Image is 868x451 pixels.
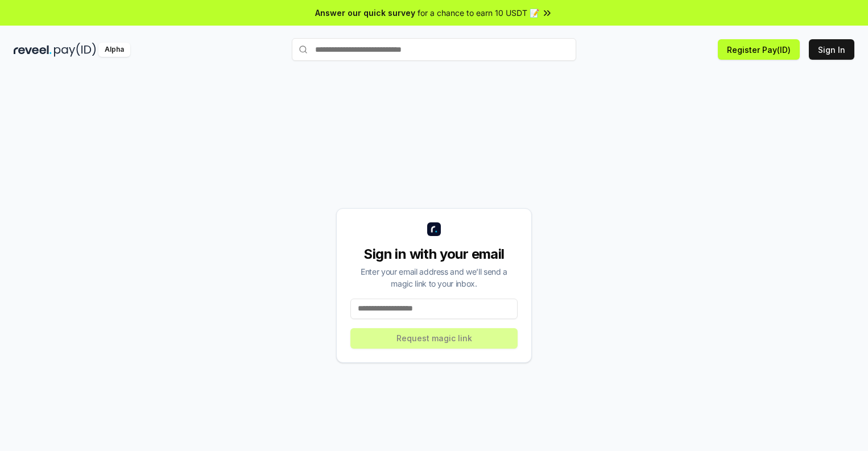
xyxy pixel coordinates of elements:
div: Alpha [98,43,130,57]
img: logo_small [427,222,441,236]
span: Answer our quick survey [315,7,415,19]
button: Sign In [809,39,854,60]
span: for a chance to earn 10 USDT 📝 [418,7,539,19]
div: Sign in with your email [350,245,518,263]
img: pay_id [54,43,96,57]
button: Register Pay(ID) [718,39,800,60]
img: reveel_dark [14,43,52,57]
div: Enter your email address and we’ll send a magic link to your inbox. [350,266,518,289]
